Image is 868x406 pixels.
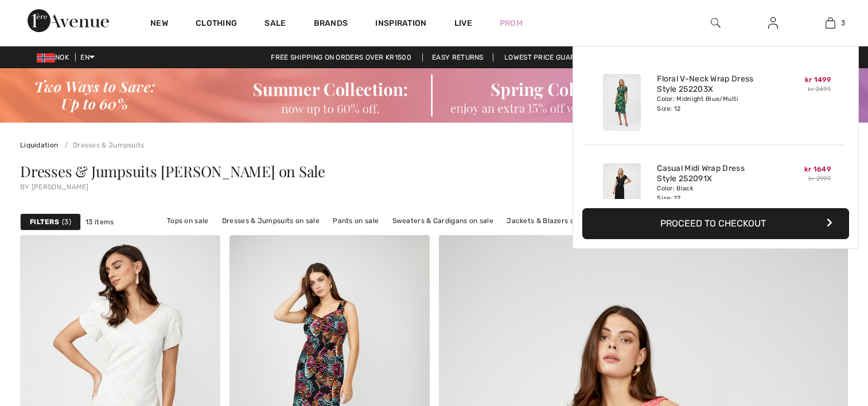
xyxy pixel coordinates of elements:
a: Dresses & Jumpsuits [60,141,145,149]
a: Clothing [196,18,237,30]
img: Casual Midi Wrap Dress Style 252091X [603,163,641,220]
img: 1ère Avenue [28,9,109,32]
div: Color: Midnight Blue/Multi Size: 12 [657,95,770,113]
span: kr 1499 [805,76,831,84]
span: 13 items [85,217,114,227]
iframe: Opens a widget where you can chat to one of our agents [795,320,857,349]
img: Floral V-Neck Wrap Dress Style 252203X [603,74,641,131]
a: Tops on sale [161,213,215,228]
span: kr 1649 [804,165,831,173]
span: EN [80,53,95,61]
a: Sign In [759,16,787,30]
a: Liquidation [20,141,58,149]
img: My Info [768,16,778,30]
a: New [150,18,168,30]
a: Prom [500,17,523,29]
img: search the website [711,16,721,30]
a: Brands [314,18,348,30]
div: Color: Black Size: 12 [657,184,770,202]
a: Lowest Price Guarantee [495,53,606,61]
strong: Filters [30,217,59,227]
a: Sweaters & Cardigans on sale [387,213,499,228]
s: kr 2999 [808,175,831,182]
span: Dresses & Jumpsuits [PERSON_NAME] on Sale [20,161,325,181]
a: Easy Returns [422,53,493,61]
a: Live [454,17,472,29]
span: 3 [841,18,845,28]
a: Casual Midi Wrap Dress Style 252091X [657,163,770,184]
a: Dresses & Jumpsuits on sale [216,213,325,228]
a: Free shipping on orders over kr1500 [262,53,421,61]
s: kr 2499 [808,85,831,93]
img: My Bag [826,16,835,30]
img: Norwegian Krone [37,53,55,63]
a: Pants on sale [327,213,384,228]
a: Sale [264,18,286,30]
span: 3 [62,217,71,227]
a: Floral V-Neck Wrap Dress Style 252203X [657,74,770,95]
a: 3 [802,16,858,30]
a: Jackets & Blazers on sale [501,213,600,228]
span: NOK [37,53,73,61]
button: Proceed to Checkout [582,208,849,239]
div: by [PERSON_NAME] [20,184,848,190]
span: Inspiration [375,18,426,30]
